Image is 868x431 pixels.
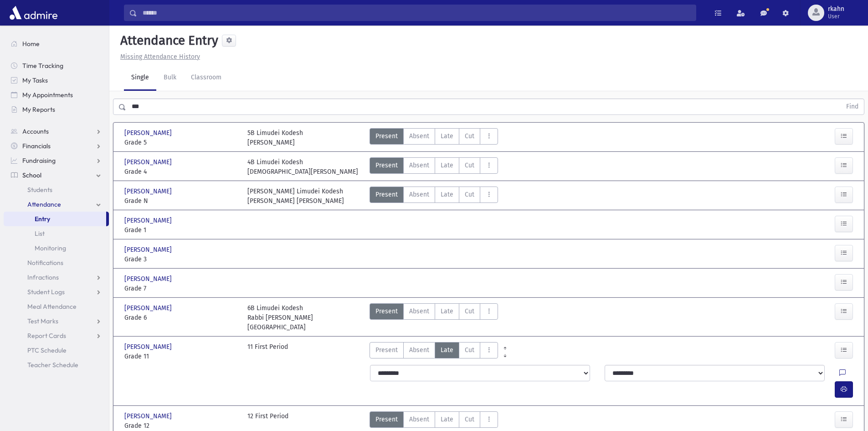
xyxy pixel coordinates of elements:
span: Cut [465,190,474,199]
a: Monitoring [4,241,109,255]
span: Late [441,306,453,316]
span: Attendance [27,200,61,208]
span: User [828,13,844,20]
span: Grade 4 [124,167,238,177]
span: PTC Schedule [27,346,67,354]
img: AdmirePro [7,4,60,22]
a: Fundraising [4,153,109,168]
a: Test Marks [4,314,109,328]
span: Student Logs [27,288,65,296]
span: Grade 6 [124,313,238,322]
span: Cut [465,306,474,316]
a: Financials [4,139,109,153]
span: [PERSON_NAME] [124,411,174,421]
a: Students [4,182,109,197]
div: AttTypes [370,303,498,332]
div: 5B Limudei Kodesh [PERSON_NAME] [247,128,303,147]
span: My Reports [22,105,55,114]
span: Home [22,40,40,48]
span: Present [375,306,398,316]
span: Cut [465,161,474,170]
a: PTC Schedule [4,343,109,358]
a: Single [124,65,156,91]
div: 4B Limudei Kodesh [DEMOGRAPHIC_DATA][PERSON_NAME] [247,157,358,177]
span: [PERSON_NAME] [124,342,174,352]
span: [PERSON_NAME] [124,216,174,225]
span: [PERSON_NAME] [124,187,174,196]
div: AttTypes [370,187,498,206]
a: My Reports [4,102,109,117]
a: Home [4,36,109,51]
h5: Attendance Entry [117,33,218,48]
a: List [4,226,109,241]
span: [PERSON_NAME] [124,303,174,313]
span: Absent [409,415,429,424]
span: Absent [409,131,429,141]
span: Fundraising [22,156,56,165]
span: Present [375,345,398,355]
a: Student Logs [4,285,109,299]
span: Financials [22,142,51,150]
a: Time Tracking [4,58,109,73]
a: Meal Attendance [4,299,109,314]
a: Teacher Schedule [4,358,109,372]
span: Late [441,131,453,141]
span: Grade N [124,196,238,206]
span: Grade 3 [124,254,238,264]
a: School [4,168,109,182]
span: Infractions [27,273,59,281]
span: [PERSON_NAME] [124,274,174,284]
a: Attendance [4,197,109,212]
a: Classroom [184,65,229,91]
span: Present [375,131,398,141]
span: Grade 1 [124,225,238,235]
span: Notifications [27,259,63,267]
span: Time Tracking [22,62,63,70]
div: AttTypes [370,128,498,147]
span: Present [375,415,398,424]
div: AttTypes [370,342,498,361]
a: Report Cards [4,328,109,343]
span: Meal Attendance [27,302,77,311]
div: [PERSON_NAME] Limudei Kodesh [PERSON_NAME] [PERSON_NAME] [247,187,344,206]
span: My Tasks [22,76,48,84]
a: Infractions [4,270,109,285]
span: School [22,171,41,179]
span: Monitoring [35,244,66,252]
span: Cut [465,345,474,355]
span: Absent [409,190,429,199]
span: Absent [409,306,429,316]
span: Present [375,190,398,199]
span: Late [441,345,453,355]
span: My Appointments [22,91,73,99]
span: Grade 5 [124,138,238,147]
div: AttTypes [370,157,498,177]
span: Absent [409,345,429,355]
span: Students [27,186,52,194]
span: Late [441,161,453,170]
span: Grade 11 [124,352,238,361]
a: Entry [4,212,106,226]
span: Grade 7 [124,284,238,293]
input: Search [137,5,696,21]
span: [PERSON_NAME] [124,157,174,167]
span: Cut [465,131,474,141]
span: Report Cards [27,332,66,340]
a: My Appointments [4,88,109,102]
u: Missing Attendance History [120,53,200,61]
span: Entry [35,215,50,223]
span: List [35,229,45,238]
div: 12 First Period [247,411,288,431]
div: AttTypes [370,411,498,431]
span: Late [441,415,453,424]
div: 6B Limudei Kodesh Rabbi [PERSON_NAME][GEOGRAPHIC_DATA] [247,303,361,332]
a: My Tasks [4,73,109,88]
div: 11 First Period [247,342,288,361]
span: Test Marks [27,317,58,325]
span: Late [441,190,453,199]
span: Grade 12 [124,421,238,431]
span: [PERSON_NAME] [124,128,174,138]
span: rkahn [828,5,844,13]
a: Accounts [4,124,109,139]
span: [PERSON_NAME] [124,245,174,254]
